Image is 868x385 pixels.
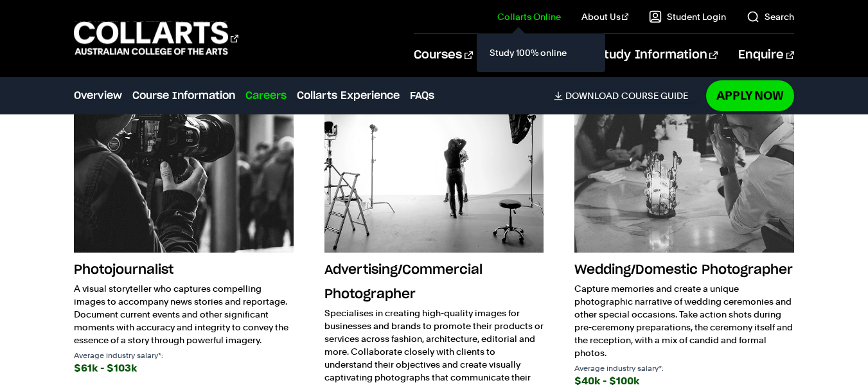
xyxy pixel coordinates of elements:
a: Enquire [738,34,794,76]
p: Average industry salary*: [74,352,294,359]
a: Course Information [132,88,235,103]
a: Collarts Experience [297,88,400,103]
a: Search [747,10,794,23]
div: Go to homepage [74,20,238,57]
a: Study Information [597,34,718,76]
p: Capture memories and create a unique photographic narrative of wedding ceremonies and other speci... [574,282,794,359]
a: Careers [245,88,287,103]
a: About Us [581,10,629,23]
a: Overview [74,88,122,103]
div: $61k - $103k [74,359,294,377]
h3: Wedding/Domestic Photographer [574,258,794,282]
span: Download [565,90,619,102]
a: Study 100% online [487,44,595,62]
p: A visual storyteller who captures compelling images to accompany news stories and reportage. Docu... [74,282,294,346]
a: Student Login [649,10,726,23]
h3: Advertising/Commercial Photographer [324,258,544,307]
a: FAQs [410,88,434,103]
p: Average industry salary*: [574,364,794,372]
a: Collarts Online [497,10,561,23]
a: Courses [414,34,472,76]
a: Apply Now [706,80,794,111]
a: DownloadCourse Guide [554,90,698,102]
h3: Photojournalist [74,258,294,282]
